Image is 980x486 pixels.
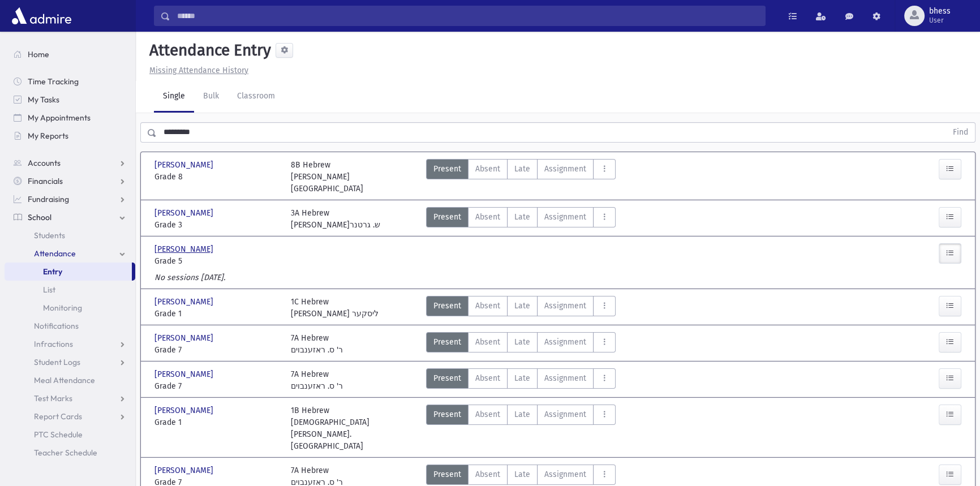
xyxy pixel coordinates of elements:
[514,372,530,384] span: Late
[34,357,80,367] span: Student Logs
[475,300,500,312] span: Absent
[154,368,216,380] span: [PERSON_NAME]
[426,368,616,392] div: AttTypes
[514,336,530,348] span: Late
[5,154,135,172] a: Accounts
[291,368,343,392] div: 7A Hebrew ר' ס. ראזענבוים
[28,113,91,123] span: My Appointments
[514,300,530,312] span: Late
[291,207,380,231] div: 3A Hebrew [PERSON_NAME]ש. גרטנר
[34,339,73,349] span: Infractions
[291,159,416,195] div: 8B Hebrew [PERSON_NAME] [GEOGRAPHIC_DATA]
[194,81,228,113] a: Bulk
[28,176,63,186] span: Financials
[154,308,280,320] span: Grade 1
[433,408,461,420] span: Present
[5,425,135,444] a: PTC Schedule
[291,405,416,452] div: 1B Hebrew [DEMOGRAPHIC_DATA][PERSON_NAME]. [GEOGRAPHIC_DATA]
[5,208,135,226] a: School
[475,468,500,480] span: Absent
[43,266,62,277] span: Entry
[28,49,49,59] span: Home
[154,81,194,113] a: Single
[154,344,280,356] span: Grade 7
[154,207,216,219] span: [PERSON_NAME]
[5,91,135,109] a: My Tasks
[5,299,135,317] a: Monitoring
[426,332,616,356] div: AttTypes
[426,207,616,231] div: AttTypes
[154,332,216,344] span: [PERSON_NAME]
[34,429,83,440] span: PTC Schedule
[28,158,61,168] span: Accounts
[291,332,343,356] div: 7A Hebrew ר' ס. ראזענבוים
[5,389,135,407] a: Test Marks
[28,212,51,222] span: School
[544,163,586,175] span: Assignment
[154,380,280,392] span: Grade 7
[291,296,379,320] div: 1C Hebrew [PERSON_NAME] ליסקער
[5,226,135,244] a: Students
[34,248,76,259] span: Attendance
[433,300,461,312] span: Present
[34,411,82,422] span: Report Cards
[433,211,461,223] span: Present
[5,127,135,145] a: My Reports
[154,465,216,476] span: [PERSON_NAME]
[475,372,500,384] span: Absent
[5,353,135,371] a: Student Logs
[154,219,280,231] span: Grade 3
[475,163,500,175] span: Absent
[426,405,616,452] div: AttTypes
[929,7,951,16] span: bhess
[929,16,951,25] span: User
[544,211,586,223] span: Assignment
[145,66,248,75] a: Missing Attendance History
[154,272,225,283] label: No sessions [DATE].
[5,72,135,91] a: Time Tracking
[43,303,82,313] span: Monitoring
[28,94,59,105] span: My Tasks
[28,194,69,204] span: Fundraising
[145,41,271,60] h5: Attendance Entry
[5,281,135,299] a: List
[154,405,216,416] span: [PERSON_NAME]
[433,372,461,384] span: Present
[5,244,135,263] a: Attendance
[154,243,216,255] span: [PERSON_NAME]
[154,171,280,183] span: Grade 8
[28,76,79,87] span: Time Tracking
[34,230,65,240] span: Students
[9,5,74,27] img: AdmirePro
[5,190,135,208] a: Fundraising
[946,123,975,142] button: Find
[43,285,55,295] span: List
[514,163,530,175] span: Late
[544,408,586,420] span: Assignment
[5,172,135,190] a: Financials
[514,211,530,223] span: Late
[514,408,530,420] span: Late
[154,255,280,267] span: Grade 5
[426,159,616,195] div: AttTypes
[34,393,72,403] span: Test Marks
[433,163,461,175] span: Present
[5,371,135,389] a: Meal Attendance
[154,159,216,171] span: [PERSON_NAME]
[5,109,135,127] a: My Appointments
[433,468,461,480] span: Present
[5,444,135,462] a: Teacher Schedule
[5,335,135,353] a: Infractions
[5,317,135,335] a: Notifications
[475,211,500,223] span: Absent
[433,336,461,348] span: Present
[154,416,280,428] span: Grade 1
[5,45,135,63] a: Home
[5,407,135,425] a: Report Cards
[34,375,95,385] span: Meal Attendance
[475,408,500,420] span: Absent
[149,66,248,75] u: Missing Attendance History
[170,6,765,26] input: Search
[154,296,216,308] span: [PERSON_NAME]
[426,296,616,320] div: AttTypes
